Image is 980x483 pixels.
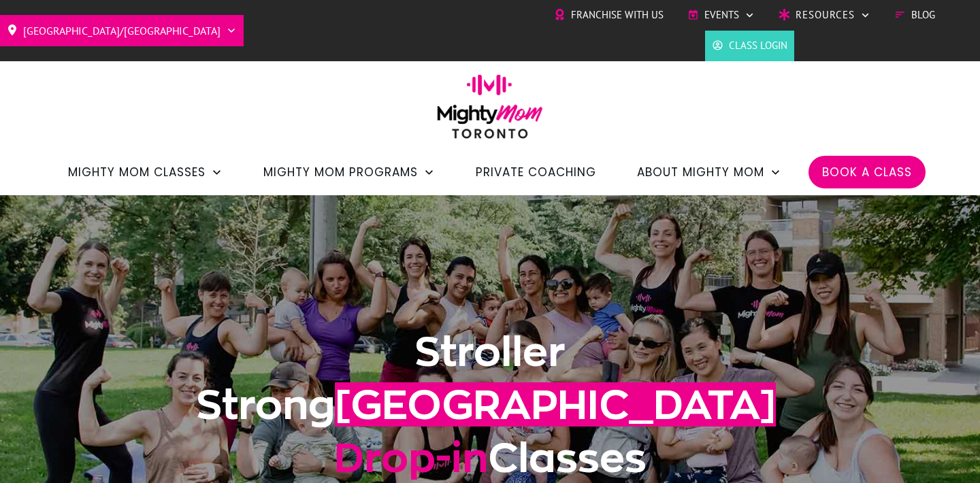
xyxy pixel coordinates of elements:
span: About Mighty Mom [637,161,764,184]
a: Events [687,5,755,25]
a: Book a Class [822,161,912,184]
span: Resources [796,5,855,25]
a: Blog [894,5,935,25]
span: Mighty Mom Classes [68,161,206,184]
span: [GEOGRAPHIC_DATA] [335,382,776,427]
span: Drop-in [334,435,488,480]
a: About Mighty Mom [637,161,781,184]
a: Class Login [712,35,787,56]
span: Class Login [729,35,787,56]
a: Franchise with Us [554,5,664,25]
span: Blog [911,5,935,25]
a: [GEOGRAPHIC_DATA]/[GEOGRAPHIC_DATA] [7,20,237,41]
a: Mighty Mom Programs [263,161,435,184]
span: [GEOGRAPHIC_DATA]/[GEOGRAPHIC_DATA] [23,20,220,41]
span: Mighty Mom Programs [263,161,418,184]
img: mightymom-logo-toronto [430,74,550,148]
span: Events [704,5,739,25]
span: Franchise with Us [571,5,664,25]
a: Private Coaching [476,161,596,184]
a: Resources [779,5,870,25]
a: Mighty Mom Classes [68,161,223,184]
